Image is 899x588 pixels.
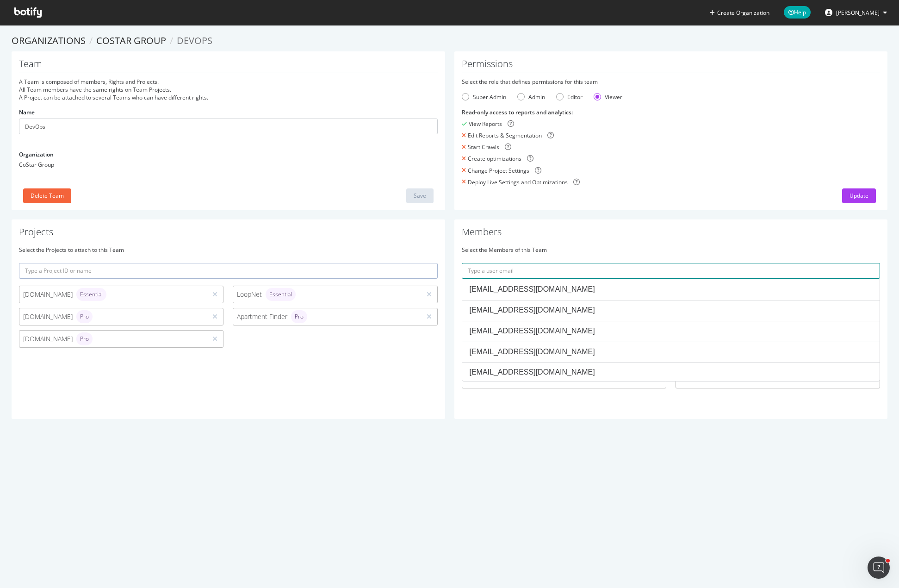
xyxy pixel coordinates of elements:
[406,188,434,203] button: Save
[19,150,54,158] label: Organization
[517,93,545,101] div: Admin
[462,263,880,279] input: Type a user email
[19,161,438,169] div: CoStar Group
[468,178,568,186] div: Deploy Live Settings and Optimizations
[468,143,499,151] div: Start Crawls
[19,59,438,73] h1: Team
[868,557,890,579] iframe: Intercom live chat
[23,288,203,301] div: [DOMAIN_NAME]
[23,188,71,203] button: Delete Team
[470,305,873,316] div: [EMAIL_ADDRESS][DOMAIN_NAME]
[96,34,166,47] a: CoStar Group
[19,108,35,116] label: Name
[468,131,542,139] div: Edit Reports & Segmentation
[266,288,296,301] div: brand label
[76,310,93,323] div: brand label
[462,108,880,116] div: Read-only access to reports and analytics :
[556,93,583,101] div: Editor
[470,367,873,378] div: [EMAIL_ADDRESS][DOMAIN_NAME]
[19,246,438,254] div: Select the Projects to attach to this Team
[23,332,203,345] div: [DOMAIN_NAME]
[31,192,64,200] div: Delete Team
[414,192,426,200] div: Save
[237,310,417,323] div: Apartment Finder
[295,314,304,319] span: Pro
[80,336,89,342] span: Pro
[470,326,873,337] div: [EMAIL_ADDRESS][DOMAIN_NAME]
[23,310,203,323] div: [DOMAIN_NAME]
[19,263,438,279] input: Type a Project ID or name
[19,227,438,241] h1: Projects
[462,246,880,254] div: Select the Members of this Team
[473,93,506,101] div: Super Admin
[468,155,521,163] div: Create optimizations
[468,167,529,175] div: Change Project Settings
[462,227,880,241] h1: Members
[76,288,106,301] div: brand label
[462,59,880,73] h1: Permissions
[19,119,438,134] input: Name
[291,310,307,323] div: brand label
[709,8,770,17] button: Create Organization
[836,9,880,17] span: Billy Watts
[80,292,103,297] span: Essential
[528,93,545,101] div: Admin
[80,314,89,319] span: Pro
[849,192,868,200] div: Update
[784,6,811,19] span: Help
[269,292,292,297] span: Essential
[12,34,887,48] ol: breadcrumbs
[818,5,894,20] button: [PERSON_NAME]
[594,93,622,101] div: Viewer
[605,93,622,101] div: Viewer
[470,284,873,295] div: [EMAIL_ADDRESS][DOMAIN_NAME]
[470,347,873,357] div: [EMAIL_ADDRESS][DOMAIN_NAME]
[19,78,438,101] div: A Team is composed of members, Rights and Projects. All Team members have the same rights on Team...
[12,34,86,47] a: Organizations
[469,120,502,128] div: View Reports
[237,288,417,301] div: LoopNet
[842,188,876,203] button: Update
[177,34,212,47] span: DevOps
[76,332,93,345] div: brand label
[462,93,506,101] div: Super Admin
[462,78,880,86] div: Select the role that defines permissions for this team
[567,93,583,101] div: Editor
